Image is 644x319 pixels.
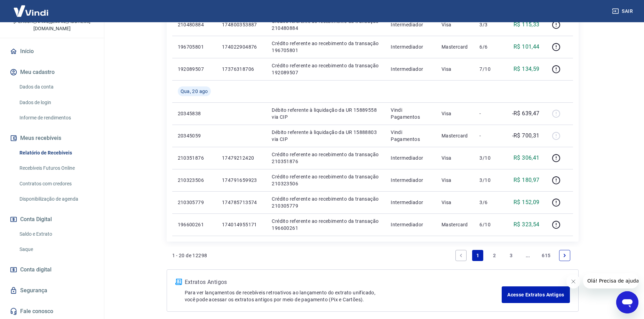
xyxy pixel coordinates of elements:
[559,250,570,261] a: Next page
[391,177,430,184] p: Intermediador
[17,192,96,206] a: Disponibilização de agenda
[442,43,469,50] p: Mastercard
[472,250,483,261] a: Page 1 is your current page
[17,227,96,241] a: Saldo e Extrato
[442,177,469,184] p: Visa
[442,132,469,139] p: Mastercard
[178,132,211,139] p: 20345059
[583,273,638,288] iframe: Mensagem da empresa
[479,154,500,161] p: 3/10
[272,218,380,232] p: Crédito referente ao recebimento da transação 196600261
[272,151,380,165] p: Crédito referente ao recebimento da transação 210351876
[8,304,96,319] a: Fale conosco
[611,5,636,18] button: Sair
[442,199,469,206] p: Visa
[455,250,467,261] a: Previous page
[391,21,430,28] p: Intermediador
[17,80,96,94] a: Dados da conta
[512,109,540,118] p: -R$ 639,47
[479,221,500,228] p: 6/10
[616,291,638,313] iframe: Botão para abrir a janela de mensagens
[222,221,261,228] p: 174014955171
[272,62,380,76] p: Crédito referente ao recebimento da transação 192089507
[8,44,96,59] a: Início
[391,221,430,228] p: Intermediador
[442,154,469,161] p: Visa
[522,250,533,261] a: Jump forward
[512,132,540,140] p: -R$ 700,31
[479,43,500,50] p: 6/6
[8,131,96,146] button: Meus recebíveis
[539,250,553,261] a: Page 615
[172,252,207,259] p: 1 - 20 de 12298
[272,173,380,187] p: Crédito referente ao recebimento da transação 210323506
[514,198,540,207] p: R$ 152,09
[17,177,96,191] a: Contratos com credores
[391,154,430,161] p: Intermediador
[391,43,430,50] p: Intermediador
[566,275,580,288] iframe: Fechar mensagem
[391,199,430,206] p: Intermediador
[175,279,182,285] img: ícone
[8,65,96,80] button: Meu cadastro
[8,262,96,277] a: Conta digital
[479,110,500,117] p: -
[222,43,261,50] p: 174022904876
[178,199,211,206] p: 210305779
[178,177,211,184] p: 210323506
[272,129,380,143] p: Débito referente à liquidação da UR 15888803 via CIP
[391,107,430,120] p: Vindi Pagamentos
[17,161,96,175] a: Recebíveis Futuros Online
[17,242,96,257] a: Saque
[514,43,540,51] p: R$ 101,44
[17,111,96,125] a: Informe de rendimentos
[185,278,502,286] p: Extratos Antigos
[178,221,211,228] p: 196600261
[8,0,54,22] img: Vindi
[391,66,430,73] p: Intermediador
[178,110,211,117] p: 20345838
[442,110,469,117] p: Visa
[222,66,261,73] p: 17376318706
[222,21,261,28] p: 174800353887
[479,21,500,28] p: 3/3
[514,20,540,29] p: R$ 115,33
[178,154,211,161] p: 210351876
[222,154,261,161] p: 17479212420
[514,220,540,229] p: R$ 323,54
[391,129,430,143] p: Vindi Pagamentos
[442,21,469,28] p: Visa
[272,195,380,209] p: Crédito referente ao recebimento da transação 210305779
[4,5,58,10] span: Olá! Precisa de ajuda?
[6,18,98,32] p: [PERSON_NAME][EMAIL_ADDRESS][DOMAIN_NAME]
[222,177,261,184] p: 174791659923
[185,289,502,303] p: Para ver lançamentos de recebíveis retroativos ao lançamento do extrato unificado, você pode aces...
[502,286,570,303] a: Acesse Extratos Antigos
[453,247,573,264] ul: Pagination
[178,66,211,73] p: 192089507
[514,154,540,162] p: R$ 306,41
[489,250,500,261] a: Page 2
[17,95,96,110] a: Dados de login
[222,199,261,206] p: 174785713574
[20,265,51,275] span: Conta digital
[514,176,540,184] p: R$ 180,97
[479,66,500,73] p: 7/10
[479,199,500,206] p: 3/6
[8,283,96,298] a: Segurança
[178,21,211,28] p: 210480884
[272,107,380,120] p: Débito referente à liquidação da UR 15889558 via CIP
[272,18,380,32] p: Crédito referente ao recebimento da transação 210480884
[506,250,517,261] a: Page 3
[17,146,96,160] a: Relatório de Recebíveis
[442,66,469,73] p: Visa
[479,177,500,184] p: 3/10
[8,212,96,227] button: Conta Digital
[178,43,211,50] p: 196705801
[479,132,500,139] p: -
[181,88,208,95] span: Qua, 20 ago
[514,65,540,73] p: R$ 134,59
[272,40,380,54] p: Crédito referente ao recebimento da transação 196705801
[442,221,469,228] p: Mastercard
